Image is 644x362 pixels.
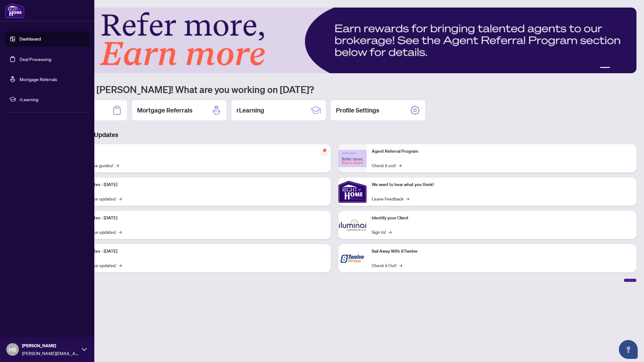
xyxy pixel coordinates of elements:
h2: Mortgage Referrals [137,106,192,115]
span: → [119,195,122,202]
h2: rLearning [236,106,264,115]
img: Agent Referral Program [338,150,367,167]
img: We want to hear what you think! [338,178,367,206]
h3: Brokerage & Industry Updates [33,130,636,139]
p: Self-Help [66,148,326,155]
img: logo [5,3,25,18]
h2: Profile Settings [336,106,379,115]
a: Check it out!→ [372,162,402,169]
p: Identify your Client [372,215,631,222]
span: → [119,262,122,269]
p: Platform Updates - [DATE] [66,215,326,222]
button: 3 [618,67,620,69]
img: Slide 0 [33,8,636,73]
span: → [116,162,119,169]
span: → [388,228,391,235]
span: → [399,262,402,269]
img: Sail Away With 8Twelve [338,244,367,272]
span: [PERSON_NAME] [22,342,79,349]
button: 2 [613,67,615,69]
button: Open asap [619,340,638,359]
a: Deal Processing [19,56,51,62]
p: Agent Referral Program [372,148,631,155]
img: Identify your Client [338,211,367,239]
p: Sail Away With 8Twelve [372,248,631,255]
span: [PERSON_NAME][EMAIL_ADDRESS][DOMAIN_NAME] [22,350,79,357]
button: 5 [628,67,630,69]
a: Check it Out!→ [372,262,402,269]
a: Sign In!→ [372,228,391,235]
button: 4 [623,67,625,69]
span: → [398,162,402,169]
p: We want to hear what you think! [372,181,631,188]
span: → [119,228,122,235]
span: pushpin [321,147,328,154]
p: Platform Updates - [DATE] [66,181,326,188]
span: → [406,195,409,202]
button: 1 [600,67,610,69]
span: HS [9,345,16,354]
p: Platform Updates - [DATE] [66,248,326,255]
a: Mortgage Referrals [19,76,57,82]
span: rLearning [19,96,85,103]
h1: Welcome back [PERSON_NAME]! What are you working on [DATE]? [33,83,636,95]
a: Leave Feedback→ [372,195,409,202]
a: Dashboard [19,36,41,42]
